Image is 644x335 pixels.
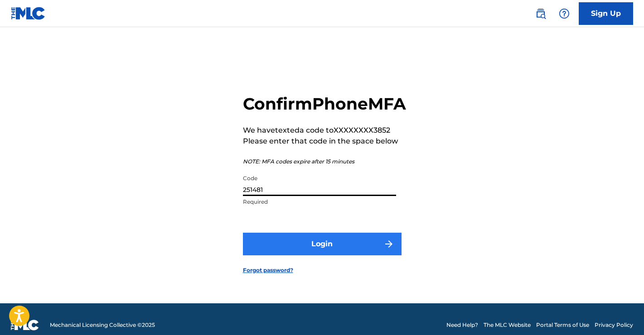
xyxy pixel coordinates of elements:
a: Portal Terms of Use [536,321,589,329]
img: search [535,8,546,19]
img: f7272a7cc735f4ea7f67.svg [383,239,394,249]
p: Please enter that code in the space below [243,136,406,147]
a: The MLC Website [484,321,531,329]
a: Public Search [532,5,550,23]
a: Forgot password? [243,266,293,274]
img: logo [11,320,39,330]
h2: Confirm Phone MFA [243,94,406,114]
a: Need Help? [446,321,478,329]
span: Mechanical Licensing Collective © 2025 [50,321,155,329]
img: MLC Logo [11,7,46,20]
p: Required [243,198,396,206]
a: Sign Up [579,2,633,25]
button: Login [243,233,402,255]
img: help [559,8,570,19]
p: We have texted a code to XXXXXXXX3852 [243,125,406,136]
div: Help [555,5,573,23]
a: Privacy Policy [595,321,633,329]
p: NOTE: MFA codes expire after 15 minutes [243,158,406,166]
